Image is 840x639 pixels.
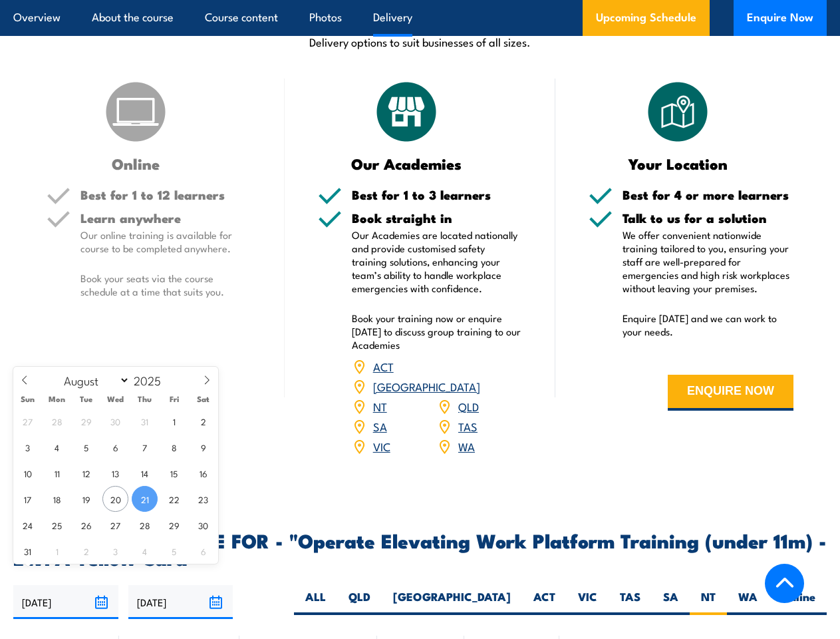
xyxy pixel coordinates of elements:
[13,585,118,619] input: From date
[727,589,769,615] label: WA
[190,538,216,564] span: September 6, 2025
[458,398,479,414] a: QLD
[190,486,216,512] span: August 23, 2025
[80,272,251,298] p: Book your seats via the course schedule at a time that suits you.
[130,372,174,388] input: Year
[690,589,727,615] label: NT
[132,460,158,486] span: August 14, 2025
[80,212,251,224] h5: Learn anywhere
[80,188,251,201] h5: Best for 1 to 12 learners
[623,312,793,338] p: Enquire [DATE] and we can work to your needs.
[161,538,187,564] span: September 5, 2025
[668,375,793,411] button: ENQUIRE NOW
[132,512,158,538] span: August 28, 2025
[352,188,523,201] h5: Best for 1 to 3 learners
[190,512,216,538] span: August 30, 2025
[15,538,41,564] span: August 31, 2025
[80,228,251,255] p: Our online training is available for course to be completed anywhere.
[161,408,187,434] span: August 1, 2025
[44,512,70,538] span: August 25, 2025
[352,228,523,295] p: Our Academies are located nationally and provide customised safety training solutions, enhancing ...
[623,188,793,201] h5: Best for 4 or more learners
[13,531,827,566] h2: UPCOMING SCHEDULE FOR - "Operate Elevating Work Platform Training (under 11m) - EWPA Yellow Card"
[102,408,128,434] span: July 30, 2025
[522,589,567,615] label: ACT
[73,512,99,538] span: August 26, 2025
[102,486,128,512] span: August 20, 2025
[13,34,827,49] p: Delivery options to suit businesses of all sizes.
[43,395,72,403] span: Mon
[15,512,41,538] span: August 24, 2025
[44,408,70,434] span: July 28, 2025
[44,538,70,564] span: September 1, 2025
[161,486,187,512] span: August 22, 2025
[13,395,43,403] span: Sun
[73,538,99,564] span: September 2, 2025
[72,395,101,403] span: Tue
[382,589,522,615] label: [GEOGRAPHIC_DATA]
[294,589,337,615] label: ALL
[589,156,767,171] h3: Your Location
[623,228,793,295] p: We offer convenient nationwide training tailored to you, ensuring your staff are well-prepared fo...
[102,460,128,486] span: August 13, 2025
[102,512,128,538] span: August 27, 2025
[161,512,187,538] span: August 29, 2025
[132,538,158,564] span: September 4, 2025
[160,395,189,403] span: Fri
[44,460,70,486] span: August 11, 2025
[102,538,128,564] span: September 3, 2025
[44,434,70,460] span: August 4, 2025
[47,156,225,171] h3: Online
[567,589,609,615] label: VIC
[190,460,216,486] span: August 16, 2025
[161,460,187,486] span: August 15, 2025
[132,434,158,460] span: August 7, 2025
[458,418,478,434] a: TAS
[373,358,394,374] a: ACT
[132,408,158,434] span: July 31, 2025
[73,434,99,460] span: August 5, 2025
[373,378,480,394] a: [GEOGRAPHIC_DATA]
[101,395,130,403] span: Wed
[44,486,70,512] span: August 18, 2025
[318,156,496,171] h3: Our Academies
[15,460,41,486] span: August 10, 2025
[373,398,387,414] a: NT
[623,212,793,224] h5: Talk to us for a solution
[128,585,233,619] input: To date
[73,408,99,434] span: July 29, 2025
[15,408,41,434] span: July 27, 2025
[190,434,216,460] span: August 9, 2025
[132,486,158,512] span: August 21, 2025
[102,434,128,460] span: August 6, 2025
[373,438,390,454] a: VIC
[352,212,523,224] h5: Book straight in
[652,589,690,615] label: SA
[161,434,187,460] span: August 8, 2025
[458,438,475,454] a: WA
[15,486,41,512] span: August 17, 2025
[769,589,827,615] label: Online
[58,371,130,389] select: Month
[73,486,99,512] span: August 19, 2025
[73,460,99,486] span: August 12, 2025
[130,395,160,403] span: Thu
[189,395,218,403] span: Sat
[15,434,41,460] span: August 3, 2025
[337,589,382,615] label: QLD
[352,312,523,351] p: Book your training now or enquire [DATE] to discuss group training to our Academies
[609,589,652,615] label: TAS
[190,408,216,434] span: August 2, 2025
[373,418,387,434] a: SA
